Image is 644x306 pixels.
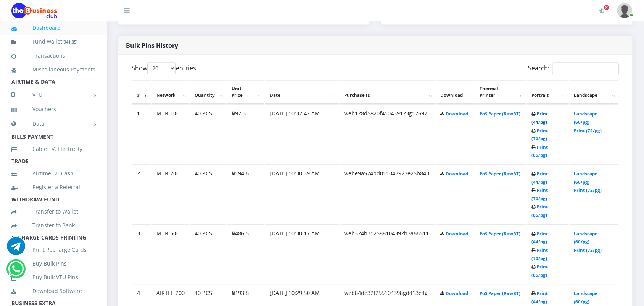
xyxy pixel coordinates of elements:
[265,81,339,104] th: Date: activate to sort column ascending
[132,225,151,284] td: 3
[340,225,435,284] td: web324b712588104392b3a66511
[480,231,521,237] a: PoS Paper (RawBT)
[11,282,95,300] a: Download Software
[599,8,605,14] i: Activate Your Membership
[574,171,598,185] a: Landscape (60/pg)
[574,291,598,305] a: Landscape (60/pg)
[64,39,76,45] b: 941.05
[7,243,25,255] a: Chat for support
[11,33,95,51] a: Fund wallet[941.05]
[340,105,435,164] td: web128d5820f410439123g12697
[227,225,264,284] td: ₦486.5
[132,63,196,74] label: Show entries
[227,165,264,224] td: ₦194.6
[574,188,602,193] a: Print (72/pg)
[480,111,521,117] a: PoS Paper (RawBT)
[574,111,598,125] a: Landscape (60/pg)
[480,171,521,177] a: PoS Paper (RawBT)
[527,81,569,104] th: Portrait: activate to sort column ascending
[532,204,548,218] a: Print (85/pg)
[11,114,95,133] a: Data
[532,111,548,125] a: Print (44/pg)
[532,188,548,202] a: Print (70/pg)
[480,291,521,296] a: PoS Paper (RawBT)
[532,128,548,142] a: Print (70/pg)
[552,63,619,74] input: Search:
[152,81,189,104] th: Network: activate to sort column ascending
[190,105,226,164] td: 40 PCS
[340,81,435,104] th: Purchase ID: activate to sort column ascending
[227,105,264,164] td: ₦97.3
[570,81,618,104] th: Landscape: activate to sort column ascending
[532,144,548,159] a: Print (85/pg)
[446,111,469,117] a: Download
[532,231,548,245] a: Print (44/pg)
[147,63,176,74] select: Showentries
[574,128,602,134] a: Print (72/pg)
[132,105,151,164] td: 1
[8,266,24,278] a: Chat for support
[126,41,178,50] strong: Bulk Pins History
[475,81,526,104] th: Thermal Printer: activate to sort column ascending
[532,171,548,185] a: Print (44/pg)
[604,5,610,10] span: Activate Your Membership
[152,225,189,284] td: MTN 500
[190,165,226,224] td: 40 PCS
[436,81,475,104] th: Download: activate to sort column ascending
[446,231,469,237] a: Download
[265,105,339,164] td: [DATE] 10:32:42 AM
[11,241,95,259] a: Print Recharge Cards
[11,19,95,37] a: Dashboard
[132,81,151,104] th: #: activate to sort column descending
[190,81,226,104] th: Quantity: activate to sort column ascending
[265,165,339,224] td: [DATE] 10:30:39 AM
[340,165,435,224] td: webe9a524bd011043923e25b843
[11,61,95,78] a: Miscellaneous Payments
[532,291,548,305] a: Print (44/pg)
[11,165,95,182] a: Airtime -2- Cash
[11,255,95,272] a: Buy Bulk Pins
[11,203,95,220] a: Transfer to Wallet
[11,85,95,104] a: VTU
[265,225,339,284] td: [DATE] 10:30:17 AM
[11,269,95,286] a: Buy Bulk VTU Pins
[11,140,95,158] a: Cable TV, Electricity
[190,225,226,284] td: 40 PCS
[528,63,619,74] label: Search:
[11,47,95,65] a: Transactions
[532,248,548,262] a: Print (70/pg)
[62,39,78,45] small: [ ]
[132,165,151,224] td: 2
[617,3,633,18] img: User
[446,291,469,296] a: Download
[11,178,95,196] a: Register a Referral
[446,171,469,177] a: Download
[11,100,95,118] a: Vouchers
[574,248,602,253] a: Print (72/pg)
[574,231,598,245] a: Landscape (60/pg)
[152,105,189,164] td: MTN 100
[152,165,189,224] td: MTN 200
[532,264,548,278] a: Print (85/pg)
[11,3,57,18] img: Logo
[227,81,264,104] th: Unit Price: activate to sort column ascending
[11,217,95,234] a: Transfer to Bank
